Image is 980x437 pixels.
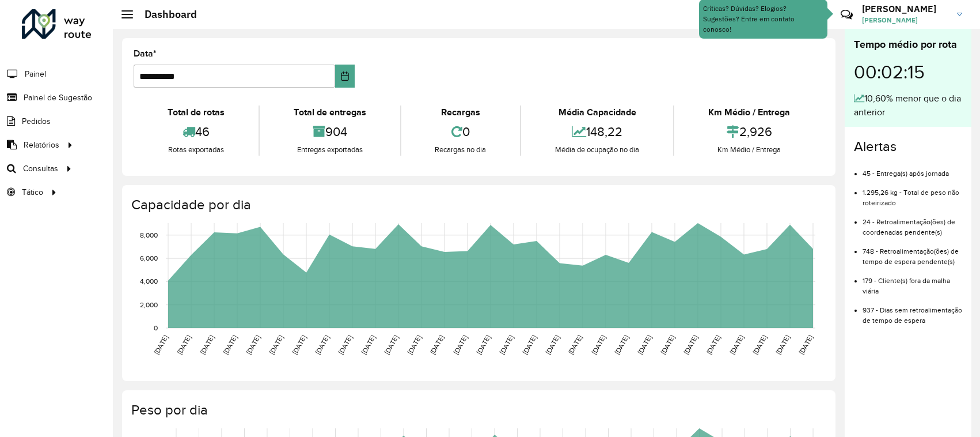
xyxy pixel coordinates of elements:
[677,119,821,144] div: 2,926
[267,334,284,356] text: [DATE]
[24,92,92,104] span: Painel de Sugestão
[682,334,698,356] text: [DATE]
[677,106,821,119] div: Km Médio / Entrega
[263,144,397,156] div: Entregas exportadas
[404,119,518,144] div: 0
[636,334,652,356] text: [DATE]
[313,334,330,356] text: [DATE]
[705,334,721,356] text: [DATE]
[854,37,962,52] div: Tempo médio por rota
[140,278,158,285] text: 4,000
[136,106,256,119] div: Total de rotas
[198,334,215,356] text: [DATE]
[23,163,58,175] span: Consultas
[863,179,962,208] li: 1.295,26 kg - Total de peso não roteirizado
[359,334,376,356] text: [DATE]
[774,334,791,356] text: [DATE]
[136,144,256,156] div: Rotas exportadas
[140,254,158,262] text: 6,000
[244,334,261,356] text: [DATE]
[863,238,962,267] li: 748 - Retroalimentação(ões) de tempo de espera pendente(s)
[521,334,537,356] text: [DATE]
[524,106,670,119] div: Média Capacidade
[263,106,397,119] div: Total de entregas
[863,267,962,296] li: 179 - Cliente(s) fora da malha viária
[677,144,821,156] div: Km Médio / Entrega
[590,334,606,356] text: [DATE]
[728,334,745,356] text: [DATE]
[382,334,399,356] text: [DATE]
[854,92,962,119] div: 10,60% menor que o dia anterior
[567,334,583,356] text: [DATE]
[140,301,158,308] text: 2,000
[497,334,514,356] text: [DATE]
[221,334,238,356] text: [DATE]
[136,119,256,144] div: 46
[131,197,824,213] h4: Capacidade por dia
[797,334,814,356] text: [DATE]
[863,160,962,179] li: 45 - Entrega(s) após jornada
[524,119,670,144] div: 148,22
[22,115,51,127] span: Pedidos
[428,334,445,356] text: [DATE]
[404,106,518,119] div: Recargas
[175,334,192,356] text: [DATE]
[152,334,169,356] text: [DATE]
[862,15,948,25] span: [PERSON_NAME]
[25,68,46,80] span: Painel
[263,119,397,144] div: 904
[659,334,675,356] text: [DATE]
[854,52,962,92] div: 00:02:15
[751,334,768,356] text: [DATE]
[863,296,962,326] li: 937 - Dias sem retroalimentação de tempo de espera
[133,8,197,21] h2: Dashboard
[24,139,59,151] span: Relatórios
[474,334,491,356] text: [DATE]
[834,2,859,27] a: Contato Rápido
[451,334,468,356] text: [DATE]
[544,334,560,356] text: [DATE]
[854,138,962,155] h4: Alertas
[613,334,629,356] text: [DATE]
[140,231,158,239] text: 8,000
[131,402,824,419] h4: Peso por dia
[154,324,158,331] text: 0
[336,334,353,356] text: [DATE]
[290,334,307,356] text: [DATE]
[405,334,422,356] text: [DATE]
[335,65,355,88] button: Choose Date
[134,47,157,61] label: Data
[404,144,518,156] div: Recargas no dia
[862,3,948,14] h3: [PERSON_NAME]
[22,186,43,198] span: Tático
[524,144,670,156] div: Média de ocupação no dia
[863,208,962,238] li: 24 - Retroalimentação(ões) de coordenadas pendente(s)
